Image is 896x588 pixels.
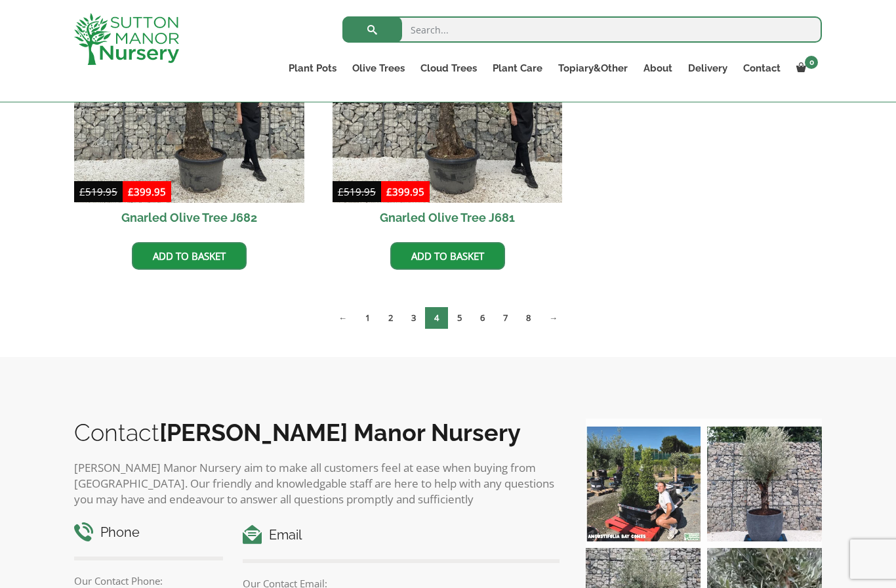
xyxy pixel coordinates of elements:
a: Page 6 [471,307,494,329]
bdi: 519.95 [79,185,117,198]
span: 0 [805,56,818,69]
a: Add to basket: “Gnarled Olive Tree J681” [390,242,505,270]
a: 0 [788,59,822,77]
h4: Phone [74,522,223,543]
img: Our elegant & picturesque Angustifolia Cones are an exquisite addition to your Bay Tree collectio... [586,427,701,541]
a: Contact [735,59,788,77]
h2: Gnarled Olive Tree J682 [74,203,304,232]
img: logo [74,13,179,65]
a: Page 3 [402,307,425,329]
nav: Product Pagination [74,306,822,334]
span: £ [338,185,344,198]
bdi: 399.95 [386,185,424,198]
a: Topiary&Other [550,59,636,77]
a: Page 7 [494,307,517,329]
span: Page 4 [425,307,448,329]
a: Page 5 [448,307,471,329]
b: [PERSON_NAME] Manor Nursery [159,419,521,446]
a: Cloud Trees [413,59,485,77]
a: Page 8 [517,307,540,329]
span: £ [128,185,134,198]
a: ← [329,307,356,329]
a: Add to basket: “Gnarled Olive Tree J682” [132,242,247,270]
a: Page 1 [356,307,379,329]
a: Page 2 [379,307,402,329]
a: Plant Pots [281,59,344,77]
h2: Gnarled Olive Tree J681 [333,203,563,232]
p: [PERSON_NAME] Manor Nursery aim to make all customers feel at ease when buying from [GEOGRAPHIC_D... [74,460,560,507]
bdi: 399.95 [128,185,166,198]
h4: Email [243,525,560,545]
a: Delivery [680,59,735,77]
img: A beautiful multi-stem Spanish Olive tree potted in our luxurious fibre clay pots 😍😍 [707,427,822,541]
a: → [540,307,567,329]
h2: Contact [74,419,560,446]
span: £ [79,185,85,198]
input: Search... [342,16,822,43]
a: About [636,59,680,77]
span: £ [386,185,392,198]
a: Plant Care [485,59,550,77]
a: Olive Trees [344,59,413,77]
bdi: 519.95 [338,185,376,198]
